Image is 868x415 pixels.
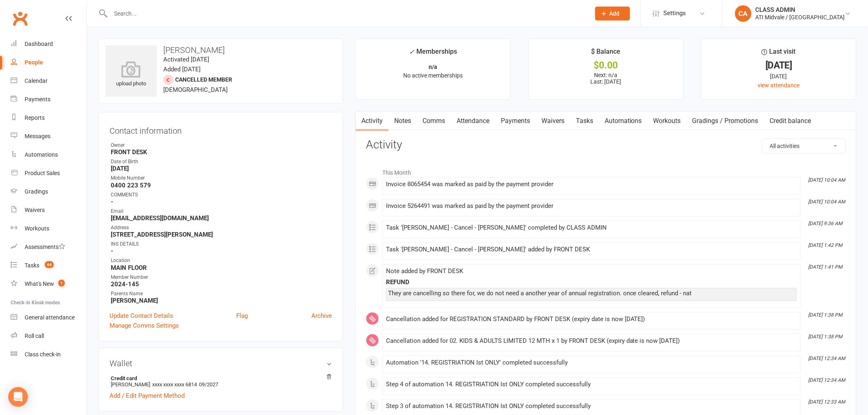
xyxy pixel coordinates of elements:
[495,112,536,130] a: Payments
[687,112,764,130] a: Gradings / Promotions
[536,112,570,130] a: Waivers
[11,164,87,182] a: Product Sales
[111,158,332,166] div: Date of Birth
[110,311,173,321] a: Update Contact Details
[11,201,87,219] a: Waivers
[111,214,332,222] strong: [EMAIL_ADDRESS][DOMAIN_NAME]
[111,191,332,199] div: COMMENTS
[105,46,336,55] h3: [PERSON_NAME]
[735,5,752,22] div: CA
[25,96,50,103] div: Payments
[111,240,332,248] div: INS DETAILS
[110,321,179,331] a: Manage Comms Settings
[111,290,332,298] div: Parents Name
[11,146,87,164] a: Automations
[11,238,87,256] a: Assessments
[664,4,686,23] span: Settings
[809,399,845,405] i: [DATE] 12:33 AM
[25,207,45,213] div: Waivers
[111,198,332,205] strong: -
[111,182,332,189] strong: 0400 223 579
[758,82,800,89] a: view attendance
[25,170,60,176] div: Product Sales
[110,359,332,368] h3: Wallet
[11,308,87,327] a: General attendance kiosk mode
[163,56,209,63] time: Activated [DATE]
[809,312,843,318] i: [DATE] 1:38 PM
[25,280,54,287] div: What's New
[111,280,332,288] strong: 2024-145
[409,46,457,62] div: Memberships
[111,274,332,281] div: Member Number
[110,123,332,135] h3: Contact information
[536,61,676,70] div: $0.00
[11,127,87,146] a: Messages
[111,297,332,304] strong: [PERSON_NAME]
[11,182,87,201] a: Gradings
[11,345,87,364] a: Class kiosk mode
[417,112,451,130] a: Comms
[366,164,846,177] li: This Month
[25,41,53,47] div: Dashboard
[709,72,849,81] div: [DATE]
[236,311,248,321] a: Flag
[809,199,845,205] i: [DATE] 10:04 AM
[110,374,332,389] li: [PERSON_NAME]
[25,314,75,321] div: General attendance
[25,351,61,358] div: Class check-in
[111,247,332,255] strong: -
[111,207,332,215] div: Email
[756,14,845,21] div: ATI Midvale / [GEOGRAPHIC_DATA]
[599,112,648,130] a: Automations
[163,66,201,73] time: Added [DATE]
[58,280,65,287] span: 1
[111,148,332,156] strong: FRONT DESK
[10,8,30,29] a: Clubworx
[25,59,43,66] div: People
[45,261,54,268] span: 44
[111,174,332,182] div: Mobile Number
[429,64,437,70] strong: n/a
[386,246,797,253] div: Task '[PERSON_NAME] - Cancel - [PERSON_NAME]' added by FRONT DESK
[764,112,817,130] a: Credit balance
[111,257,332,265] div: Location
[25,114,45,121] div: Reports
[809,356,845,361] i: [DATE] 12:34 AM
[386,224,797,231] div: Task '[PERSON_NAME] - Cancel - [PERSON_NAME]' completed by CLASS ADMIN
[570,112,599,130] a: Tasks
[11,35,87,53] a: Dashboard
[386,359,797,366] div: Automation '14. REGISTRIATION Ist ONLY' completed successfully
[311,311,332,321] a: Archive
[648,112,687,130] a: Workouts
[111,375,328,381] strong: Credit card
[386,316,797,323] div: Cancellation added for REGISTRATION STANDARD by FRONT DESK (expiry date is now [DATE])
[809,221,843,226] i: [DATE] 9:36 AM
[809,334,843,340] i: [DATE] 1:38 PM
[111,224,332,232] div: Address
[25,225,49,232] div: Workouts
[386,268,797,275] div: Note added by FRONT DESK
[595,7,630,21] button: Add
[386,279,797,286] div: REFUND
[111,165,332,172] strong: [DATE]
[25,78,48,84] div: Calendar
[175,76,232,83] span: Cancelled member
[8,387,28,407] div: Open Intercom Messenger
[152,381,197,388] span: xxxx xxxx xxxx 6814
[536,72,676,85] p: Next: n/a Last: [DATE]
[111,231,332,238] strong: [STREET_ADDRESS][PERSON_NAME]
[25,151,58,158] div: Automations
[11,256,87,275] a: Tasks 44
[108,8,585,19] input: Search...
[356,112,388,130] a: Activity
[709,61,849,70] div: [DATE]
[199,381,218,388] span: 09/2027
[105,61,157,88] div: upload photo
[11,275,87,293] a: What's New1
[111,264,332,271] strong: MAIN FLOOR
[388,112,417,130] a: Notes
[11,109,87,127] a: Reports
[386,203,797,210] div: Invoice 5264491 was marked as paid by the payment provider
[11,90,87,109] a: Payments
[451,112,495,130] a: Attendance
